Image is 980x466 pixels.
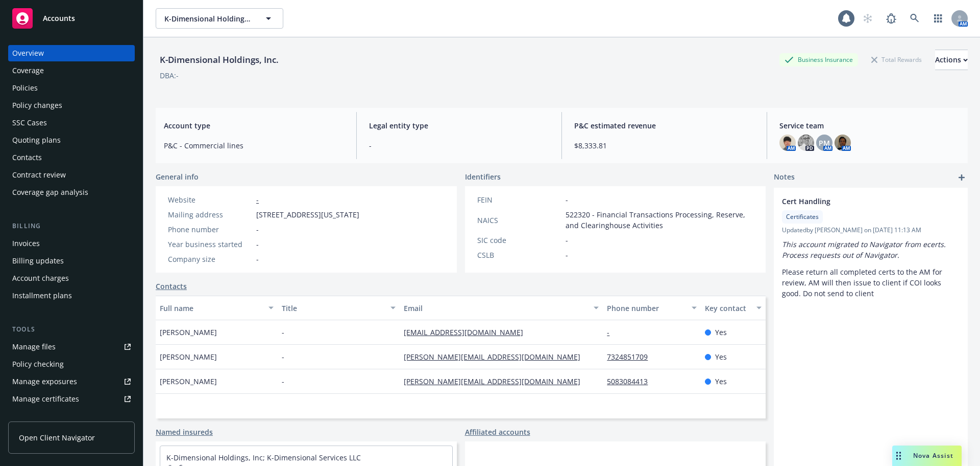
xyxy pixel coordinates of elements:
span: Notes [774,171,795,184]
span: General info [156,171,199,182]
span: Legal entity type [369,120,549,131]
div: Business Insurance [779,53,858,66]
span: - [256,224,259,235]
div: FEIN [477,194,561,205]
div: Billing [8,221,135,231]
button: K-Dimensional Holdings, Inc. [156,8,283,29]
a: Policy changes [8,97,135,114]
span: Updated by [PERSON_NAME] on [DATE] 11:13 AM [782,226,960,235]
div: NAICS [477,215,561,226]
a: Named insureds [156,427,213,437]
div: Manage files [12,339,56,355]
div: Policy checking [12,356,64,372]
p: Please return all completed certs to the AM for review, AM will then issue to client if COI looks... [782,267,960,299]
a: Contract review [8,167,135,183]
a: Search [904,8,925,29]
div: Phone number [168,224,252,235]
span: Cert Handling [782,196,933,207]
a: Report a Bug [881,8,901,29]
span: - [256,239,259,250]
div: Coverage [12,62,44,79]
span: [PERSON_NAME] [160,351,217,362]
a: Manage files [8,339,135,355]
a: Billing updates [8,253,135,269]
button: Phone number [603,296,700,320]
span: PM [819,138,830,148]
a: 7324851709 [607,352,656,362]
a: K-Dimensional Holdings, Inc; K-Dimensional Services LLC [166,453,361,462]
span: [PERSON_NAME] [160,376,217,387]
img: photo [798,135,814,151]
div: Mailing address [168,209,252,220]
div: SSC Cases [12,115,47,131]
div: SIC code [477,235,561,246]
button: Full name [156,296,278,320]
div: Manage certificates [12,391,79,407]
a: Start snowing [857,8,878,29]
div: Manage claims [12,408,64,425]
span: - [282,376,284,387]
span: Yes [715,376,727,387]
img: photo [779,135,796,151]
button: Title [278,296,400,320]
span: [STREET_ADDRESS][US_STATE] [256,209,359,220]
a: Contacts [8,149,135,166]
button: Nova Assist [892,446,962,466]
div: Website [168,194,252,205]
a: Invoices [8,235,135,252]
div: Actions [935,50,968,70]
a: Manage claims [8,408,135,425]
a: Installment plans [8,287,135,304]
div: Full name [160,303,262,314]
span: P&C - Commercial lines [164,140,344,151]
a: - [256,195,259,205]
a: Affiliated accounts [465,427,530,437]
a: SSC Cases [8,115,135,131]
div: Coverage gap analysis [12,184,88,201]
div: Overview [12,45,44,61]
div: Company size [168,254,252,264]
div: Policies [12,80,38,96]
span: - [282,351,284,362]
span: Yes [715,351,727,362]
button: Email [400,296,603,320]
a: Coverage [8,62,135,79]
span: Service team [779,120,960,131]
span: Account type [164,120,344,131]
a: [PERSON_NAME][EMAIL_ADDRESS][DOMAIN_NAME] [404,352,589,362]
div: Title [282,303,384,314]
div: Drag to move [892,446,905,466]
span: Open Client Navigator [19,432,95,443]
div: Policy changes [12,97,62,114]
img: photo [835,135,851,151]
span: - [566,250,568,260]
div: Year business started [168,239,252,250]
span: Certificates [786,212,819,221]
span: 522320 - Financial Transactions Processing, Reserve, and Clearinghouse Activities [566,209,754,231]
span: Accounts [43,14,75,23]
a: - [607,327,618,337]
a: Switch app [928,8,948,29]
a: Coverage gap analysis [8,184,135,201]
span: - [369,140,549,151]
a: Manage certificates [8,391,135,407]
span: - [566,235,568,246]
a: Manage exposures [8,373,135,390]
a: Overview [8,45,135,61]
a: add [955,171,968,184]
div: Manage exposures [12,373,77,390]
div: Email [404,303,587,314]
span: P&C estimated revenue [574,120,754,131]
span: - [282,327,284,338]
span: - [566,194,568,205]
span: [PERSON_NAME] [160,327,217,338]
div: Key contact [705,303,750,314]
div: Total Rewards [866,53,927,66]
button: Actions [935,50,968,70]
div: Installment plans [12,287,72,304]
a: [EMAIL_ADDRESS][DOMAIN_NAME] [404,327,531,337]
span: $8,333.81 [574,140,754,151]
div: Cert HandlingCertificatesUpdatedby [PERSON_NAME] on [DATE] 11:13 AMThis account migrated to Navig... [774,188,968,307]
div: Account charges [12,270,69,286]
